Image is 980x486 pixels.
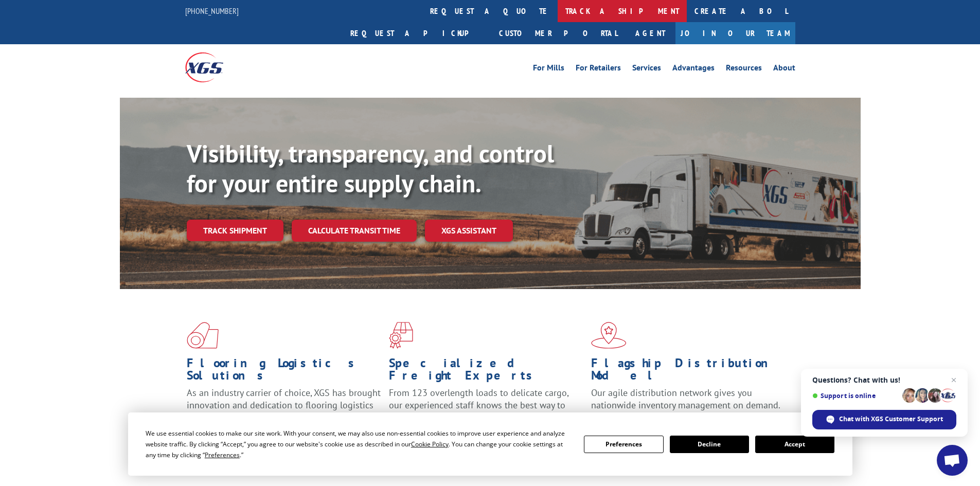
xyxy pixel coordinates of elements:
[591,322,627,349] img: xgs-icon-flagship-distribution-model-red
[675,22,795,44] a: Join Our Team
[632,64,661,75] a: Services
[389,387,583,433] p: From 123 overlength loads to delicate cargo, our experienced staff knows the best way to move you...
[591,387,780,411] span: Our agile distribution network gives you nationwide inventory management on demand.
[812,392,899,400] span: Support is online
[292,220,417,242] a: Calculate transit time
[812,410,956,429] div: Chat with XGS Customer Support
[411,440,449,448] span: Cookie Policy
[343,22,491,44] a: Request a pickup
[755,436,834,453] button: Accept
[726,64,762,75] a: Resources
[205,451,240,459] span: Preferences
[533,64,564,75] a: For Mills
[839,415,943,424] span: Chat with XGS Customer Support
[812,376,956,384] span: Questions? Chat with us!
[491,22,625,44] a: Customer Portal
[146,428,572,460] div: We use essential cookies to make our site work. With your consent, we may also use non-essential ...
[187,220,283,241] a: Track shipment
[187,137,554,199] b: Visibility, transparency, and control for your entire supply chain.
[948,374,960,386] span: Close chat
[937,445,968,476] div: Open chat
[576,64,621,75] a: For Retailers
[187,322,219,349] img: xgs-icon-total-supply-chain-intelligence-red
[584,436,663,453] button: Preferences
[187,357,381,387] h1: Flooring Logistics Solutions
[670,436,749,453] button: Decline
[128,412,852,476] div: Cookie Consent Prompt
[389,357,583,387] h1: Specialized Freight Experts
[591,357,786,387] h1: Flagship Distribution Model
[389,322,413,349] img: xgs-icon-focused-on-flooring-red
[773,64,795,75] a: About
[425,220,513,242] a: XGS ASSISTANT
[625,22,675,44] a: Agent
[672,64,715,75] a: Advantages
[185,6,239,16] a: [PHONE_NUMBER]
[187,387,381,423] span: As an industry carrier of choice, XGS has brought innovation and dedication to flooring logistics...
